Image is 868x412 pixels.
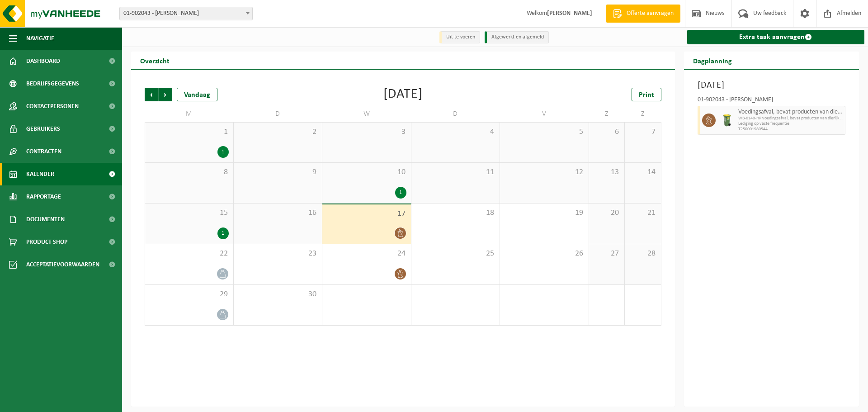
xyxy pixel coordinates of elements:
div: [DATE] [383,88,423,101]
div: 1 [217,146,229,158]
a: Extra taak aanvragen [687,30,865,44]
span: Bedrijfsgegevens [26,72,79,95]
span: 15 [150,208,229,218]
span: Volgende [159,88,172,101]
td: Z [589,106,625,122]
span: 23 [238,249,318,259]
span: Acceptatievoorwaarden [26,253,99,276]
span: 13 [594,167,620,177]
span: 8 [150,167,229,177]
span: 21 [629,208,656,218]
span: Print [639,91,654,99]
a: Offerte aanvragen [606,5,680,23]
div: 01-902043 - [PERSON_NAME] [698,97,846,106]
span: Contactpersonen [26,95,79,118]
span: 29 [150,289,229,299]
span: 7 [629,127,656,137]
span: Gebruikers [26,118,60,140]
span: 01-902043 - TOMMELEIN PATRICK - DADIZELE [119,7,253,20]
span: Documenten [26,208,65,231]
span: 9 [238,167,318,177]
li: Uit te voeren [439,31,480,43]
span: 11 [416,167,495,177]
span: WB-0140-HP voedingsafval, bevat producten van dierlijke oors [738,116,843,121]
span: 3 [327,127,406,137]
span: 30 [238,289,318,299]
span: Contracten [26,140,61,163]
span: 28 [629,249,656,259]
span: 12 [505,167,584,177]
span: 19 [505,208,584,218]
h2: Dagplanning [684,52,741,69]
span: 25 [416,249,495,259]
span: T250001980544 [738,127,843,132]
span: Product Shop [26,231,67,253]
span: 22 [150,249,229,259]
div: 1 [217,227,229,239]
li: Afgewerkt en afgemeld [485,31,549,43]
td: D [411,106,500,122]
span: Lediging op vaste frequentie [738,121,843,127]
td: Z [625,106,661,122]
span: 24 [327,249,406,259]
span: 27 [594,249,620,259]
span: Vorige [145,88,158,101]
div: 1 [395,187,406,199]
span: Offerte aanvragen [624,9,676,18]
td: M [145,106,234,122]
a: Print [632,88,661,101]
span: 26 [505,249,584,259]
span: Rapportage [26,185,61,208]
span: Kalender [26,163,54,185]
td: V [500,106,589,122]
span: 16 [238,208,318,218]
h3: [DATE] [698,79,846,92]
span: 14 [629,167,656,177]
td: D [234,106,323,122]
span: 01-902043 - TOMMELEIN PATRICK - DADIZELE [120,7,252,20]
td: W [322,106,411,122]
span: 5 [505,127,584,137]
img: WB-0140-HPE-GN-50 [720,114,734,127]
span: 10 [327,167,406,177]
span: Navigatie [26,27,54,50]
span: 18 [416,208,495,218]
div: Vandaag [177,88,217,101]
span: Voedingsafval, bevat producten van dierlijke oorsprong, onverpakt, categorie 3 [738,109,843,116]
span: Dashboard [26,50,60,72]
span: 2 [238,127,318,137]
span: 17 [327,209,406,219]
h2: Overzicht [131,52,179,69]
span: 1 [150,127,229,137]
span: 4 [416,127,495,137]
span: 20 [594,208,620,218]
strong: [PERSON_NAME] [547,10,592,17]
span: 6 [594,127,620,137]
